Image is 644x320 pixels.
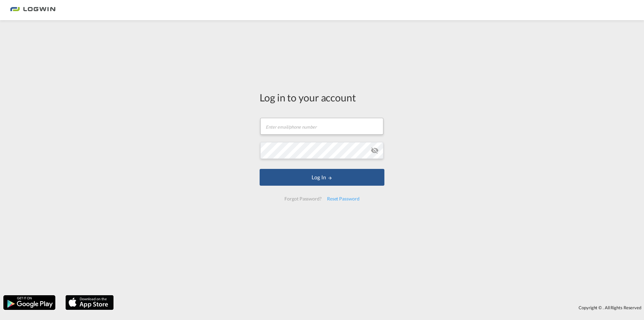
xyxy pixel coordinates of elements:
[3,294,56,311] img: google.png
[260,169,384,186] button: LOGIN
[324,193,362,205] div: Reset Password
[260,90,384,104] div: Log in to your account
[10,3,55,18] img: 2761ae10d95411efa20a1f5e0282d2d7.png
[371,146,379,154] md-icon: icon-eye-off
[65,294,114,311] img: apple.png
[282,193,324,205] div: Forgot Password?
[260,118,383,135] input: Enter email/phone number
[117,302,644,313] div: Copyright © . All Rights Reserved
